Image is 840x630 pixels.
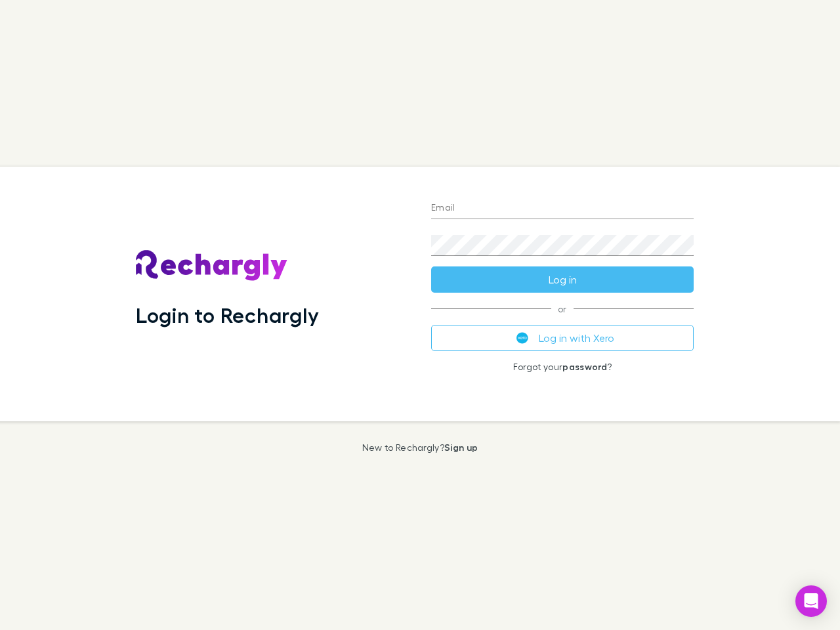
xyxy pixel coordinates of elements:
button: Log in with Xero [431,325,694,351]
p: New to Rechargly? [362,442,478,453]
a: Sign up [444,442,478,453]
a: password [562,361,607,372]
p: Forgot your ? [431,362,694,372]
div: Open Intercom Messenger [795,585,827,617]
span: or [431,308,694,309]
img: Xero's logo [516,332,528,344]
button: Log in [431,266,694,293]
h1: Login to Rechargly [136,303,319,327]
img: Rechargly's Logo [136,250,288,282]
